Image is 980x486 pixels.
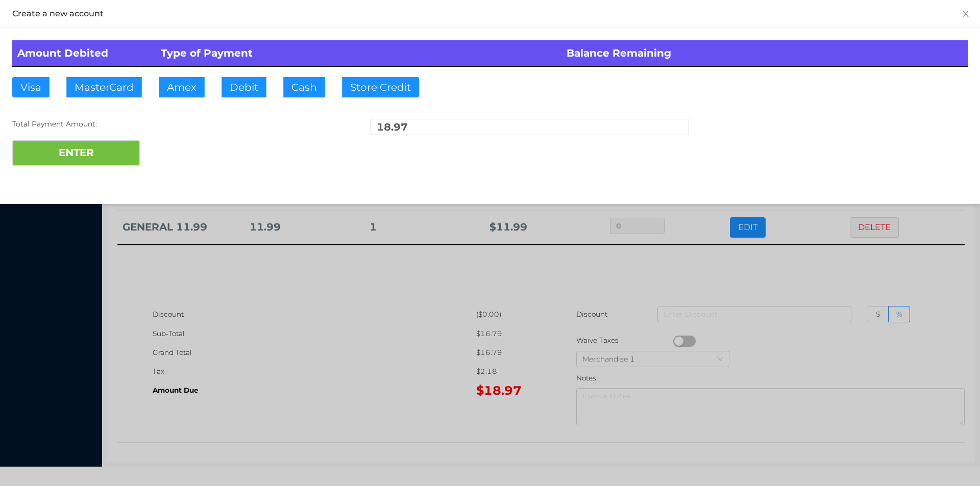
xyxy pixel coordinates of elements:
button: Cash [283,77,325,97]
button: ENTER [12,140,140,166]
th: Amount Debited [12,40,156,66]
button: MasterCard [66,77,142,97]
button: Store Credit [342,77,419,97]
i: icon: close [962,10,970,18]
button: Debit [222,77,266,97]
th: Type of Payment [156,40,562,66]
div: Total Payment Amount: [12,119,331,130]
div: Create a new account [12,8,968,19]
button: Visa [12,77,50,97]
th: Balance Remaining [561,40,968,66]
button: Amex [159,77,205,97]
